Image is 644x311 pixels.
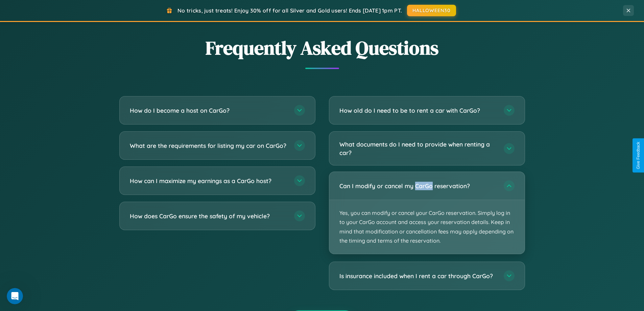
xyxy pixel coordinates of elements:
h3: What documents do I need to provide when renting a car? [339,140,497,157]
button: HALLOWEEN30 [407,5,456,16]
iframe: Intercom live chat [7,288,23,304]
h3: How old do I need to be to rent a car with CarGo? [339,106,497,115]
h3: What are the requirements for listing my car on CarGo? [130,141,287,150]
span: No tricks, just treats! Enjoy 30% off for all Silver and Gold users! Ends [DATE] 1pm PT. [177,7,402,14]
p: Yes, you can modify or cancel your CarGo reservation. Simply log in to your CarGo account and acc... [329,200,525,254]
h3: How do I become a host on CarGo? [130,106,287,115]
h3: How does CarGo ensure the safety of my vehicle? [130,212,287,220]
div: Give Feedback [636,142,641,169]
h2: Frequently Asked Questions [119,35,525,61]
h3: Can I modify or cancel my CarGo reservation? [339,182,497,190]
h3: Is insurance included when I rent a car through CarGo? [339,272,497,280]
h3: How can I maximize my earnings as a CarGo host? [130,177,287,185]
